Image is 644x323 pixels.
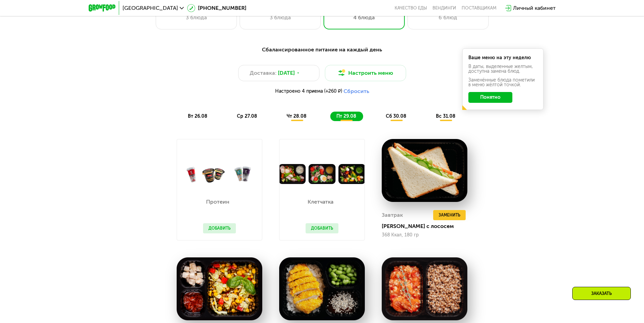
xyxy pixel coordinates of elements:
[306,199,335,205] p: Клетчатка
[278,69,295,77] span: [DATE]
[572,287,631,300] div: Заказать
[275,89,342,94] span: Настроено 4 приема (+260 ₽)
[382,223,473,230] div: [PERSON_NAME] с лососем
[336,113,356,119] span: пт 29.08
[306,223,338,233] button: Добавить
[122,46,523,54] div: Сбалансированное питание на каждый день
[247,14,314,22] div: 3 блюда
[513,4,556,12] div: Личный кабинет
[436,113,456,119] span: вс 31.08
[432,5,456,11] a: Вендинги
[123,5,178,11] span: [GEOGRAPHIC_DATA]
[395,5,427,11] a: Качество еды
[468,92,512,103] button: Понятно
[163,14,230,22] div: 3 блюда
[382,232,467,238] div: 368 Ккал, 180 гр
[325,65,406,81] button: Настроить меню
[203,223,236,233] button: Добавить
[468,55,537,60] div: Ваше меню на эту неделю
[415,14,482,22] div: 6 блюд
[386,113,406,119] span: сб 30.08
[468,78,537,87] div: Заменённые блюда пометили в меню жёлтой точкой.
[331,14,398,22] div: 4 блюда
[187,4,246,12] a: [PHONE_NUMBER]
[287,113,307,119] span: чт 28.08
[382,210,403,220] div: Завтрак
[439,212,460,218] span: Заменить
[462,5,496,11] div: поставщикам
[237,113,257,119] span: ср 27.08
[250,69,276,77] span: Доставка:
[343,88,369,95] button: Сбросить
[468,64,537,74] div: В даты, выделенные желтым, доступна замена блюд.
[433,210,466,220] button: Заменить
[188,113,207,119] span: вт 26.08
[203,199,232,205] p: Протеин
